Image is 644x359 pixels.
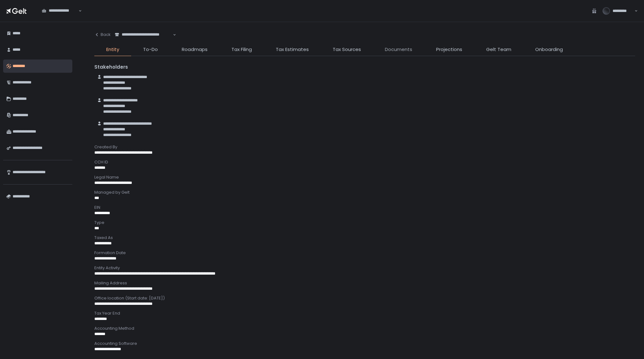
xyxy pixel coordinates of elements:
[231,46,252,53] span: Tax Filing
[94,220,635,225] div: Type
[94,190,635,195] div: Managed by Gelt
[115,37,172,44] input: Search for option
[94,64,635,71] div: Stakeholders
[535,46,563,53] span: Onboarding
[94,235,635,241] div: Taxed As
[143,46,158,53] span: To-Do
[333,46,361,53] span: Tax Sources
[94,311,635,316] div: Tax Year End
[276,46,309,53] span: Tax Estimates
[94,265,635,271] div: Entity Activity
[106,46,119,53] span: Entity
[111,28,176,42] div: Search for option
[94,326,635,331] div: Accounting Method
[42,14,78,20] input: Search for option
[94,144,635,150] div: Created By
[94,174,635,180] div: Legal Name
[94,250,635,256] div: Formation Date
[94,32,111,37] div: Back
[94,159,635,165] div: CCH ID
[182,46,208,53] span: Roadmaps
[385,46,412,53] span: Documents
[436,46,462,53] span: Projections
[486,46,511,53] span: Gelt Team
[94,280,635,286] div: Mailing Address
[38,4,82,18] div: Search for option
[94,295,635,301] div: Office location (Start date: [DATE])
[94,28,111,41] button: Back
[94,205,635,210] div: EIN
[94,341,635,346] div: Accounting Software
